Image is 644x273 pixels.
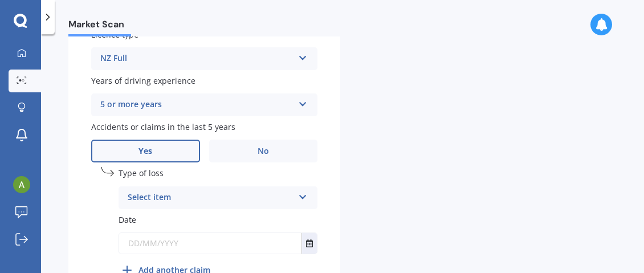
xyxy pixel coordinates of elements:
button: Select date [301,233,317,254]
span: Accidents or claims in the last 5 years [91,121,235,132]
span: Years of driving experience [91,75,195,86]
img: ACg8ocKQ_B3NawFNTJkGEsh9dCiJ5IeXyaLTu9kb02Drt4ya5AuFgw=s96-c [13,176,30,193]
div: 5 or more years [100,98,294,112]
span: Type of loss [119,168,164,179]
span: Market Scan [68,19,131,34]
span: Date [119,214,136,225]
input: DD/MM/YYYY [119,233,301,254]
span: No [258,146,269,156]
span: Licence type [91,29,138,40]
div: Select item [128,191,294,205]
span: Yes [138,146,152,156]
div: NZ Full [100,52,294,66]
